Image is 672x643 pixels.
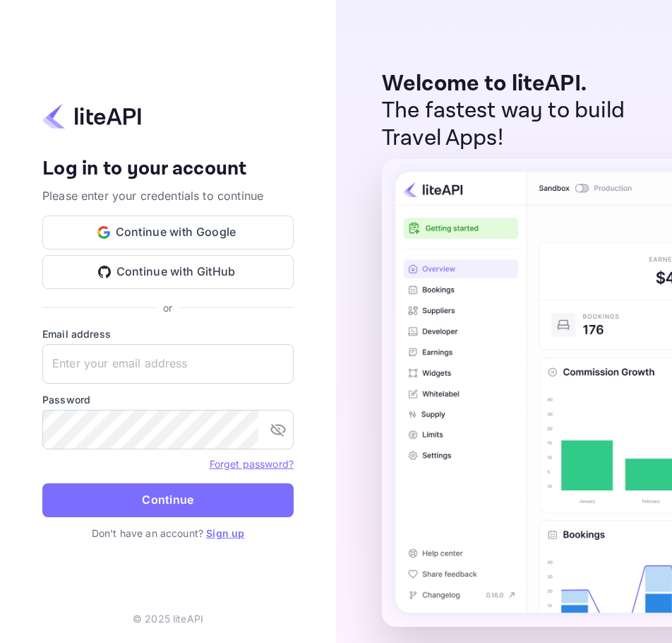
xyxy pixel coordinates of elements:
label: Password [42,392,294,407]
p: or [163,300,172,315]
p: © 2025 liteAPI [133,611,203,626]
a: Sign up [206,527,244,539]
button: Continue [42,483,294,517]
p: The fastest way to build Travel Apps! [382,98,644,152]
button: Continue with Google [42,216,294,249]
label: Email address [42,326,294,341]
p: Welcome to liteAPI. [382,71,644,98]
button: toggle password visibility [264,415,292,444]
p: Please enter your credentials to continue [42,187,294,204]
p: Don't have an account? [42,526,294,541]
h4: Log in to your account [42,157,294,182]
a: Forget password? [210,456,294,471]
img: liteapi [42,102,141,130]
button: Continue with GitHub [42,255,294,289]
a: Forget password? [210,458,294,470]
input: Enter your email address [42,344,294,384]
